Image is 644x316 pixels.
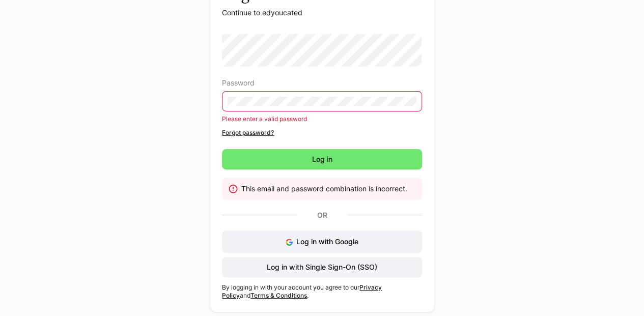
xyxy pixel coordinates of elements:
[222,149,422,169] button: Log in
[296,237,358,246] span: Log in with Google
[222,231,422,253] button: Log in with Google
[250,292,307,299] a: Terms & Conditions
[222,283,422,300] p: By logging in with your account you agree to our and .
[222,129,422,137] a: Forgot password?
[311,154,334,164] span: Log in
[222,8,422,18] p: Continue to edyoucated
[265,262,379,272] span: Log in with Single Sign-On (SSO)
[222,257,422,277] button: Log in with Single Sign-On (SSO)
[297,208,347,222] p: Or
[222,283,382,299] a: Privacy Policy
[241,184,414,194] div: This email and password combination is incorrect.
[222,115,307,123] span: Please enter a valid password
[222,79,255,87] span: Password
